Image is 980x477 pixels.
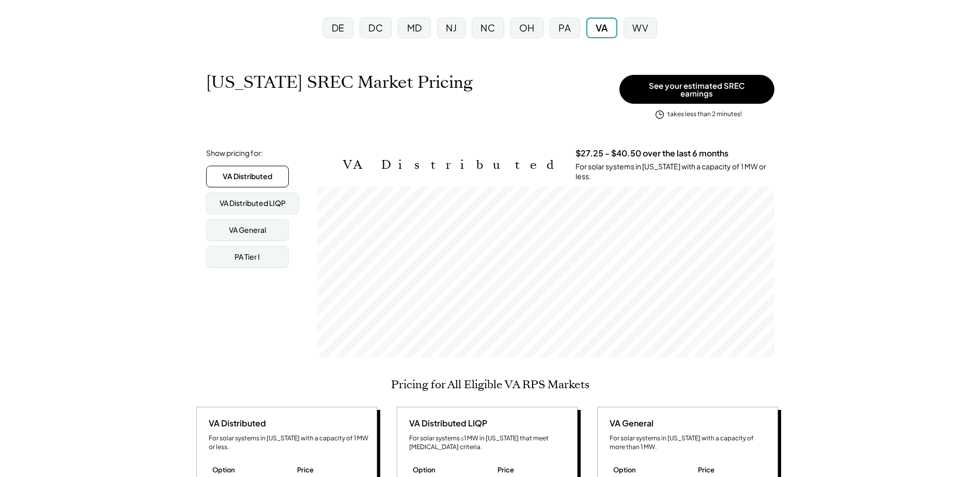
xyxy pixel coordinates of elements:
div: VA Distributed [205,418,266,429]
div: Show pricing for: [206,148,263,158]
h2: VA Distributed [343,157,560,172]
div: NJ [446,21,457,34]
div: VA General [229,225,266,235]
div: WV [632,21,648,34]
div: PA [558,21,571,34]
div: Option [613,465,636,474]
div: For solar systems ≤1 MW in [US_STATE] that meet [MEDICAL_DATA] criteria. [409,434,569,452]
h3: $27.25 - $40.50 over the last 6 months [575,148,728,159]
div: Option [212,465,235,474]
div: MD [407,21,422,34]
div: Price [497,465,514,474]
button: See your estimated SREC earnings [619,75,774,104]
div: PA Tier I [235,252,260,262]
div: DE [332,21,345,34]
div: Option [413,465,435,474]
div: Price [297,465,314,474]
div: VA Distributed LIQP [405,418,487,429]
div: VA General [605,418,654,429]
div: VA Distributed LIQP [220,198,286,209]
div: For solar systems in [US_STATE] with a capacity of more than 1 MW. [610,434,770,452]
div: OH [519,21,535,34]
div: VA Distributed [223,171,272,182]
h1: [US_STATE] SREC Market Pricing [206,72,473,92]
div: For solar systems in [US_STATE] with a capacity of 1 MW or less. [575,162,774,182]
h2: Pricing for All Eligible VA RPS Markets [391,378,589,391]
div: takes less than 2 minutes! [667,110,742,119]
div: DC [368,21,383,34]
div: NC [480,21,495,34]
div: Price [698,465,714,474]
div: VA [596,21,608,34]
div: For solar systems in [US_STATE] with a capacity of 1 MW or less. [209,434,369,452]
